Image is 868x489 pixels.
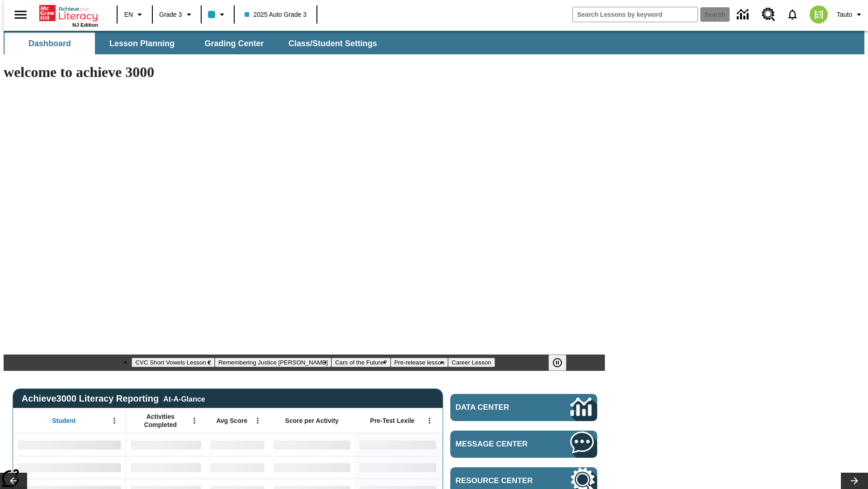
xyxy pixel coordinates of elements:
[804,3,833,26] button: Select a new avatar
[288,38,377,49] span: Class/Student Settings
[189,33,279,54] button: Grading Center
[28,38,71,49] span: Dashboard
[188,414,201,427] button: Open Menu
[331,358,391,367] button: Slide 3 Cars of the Future?
[163,393,205,403] div: At-A-Glance
[423,414,436,427] button: Open Menu
[204,6,231,23] button: Class color is light blue. Change class color
[215,358,331,367] button: Slide 2 Remembering Justice O'Connor
[833,6,868,23] button: Profile/Settings
[731,2,756,27] a: Data Center
[456,403,540,412] span: Data Center
[156,6,198,23] button: Grade: Grade 3, Select a grade
[206,456,269,479] div: No Data,
[448,358,495,367] button: Slide 5 Career Lesson
[72,22,98,28] span: NJ Edition
[126,456,206,479] div: No Data,
[5,33,95,54] button: Dashboard
[450,431,597,458] a: Message Center
[39,4,98,22] a: Home
[281,33,384,54] button: Class/Student Settings
[159,10,182,19] span: Grade 3
[370,417,415,425] span: Pre-Test Lexile
[109,38,175,49] span: Lesson Planning
[548,355,576,371] div: Pause
[4,33,385,54] div: SubNavbar
[573,7,698,22] input: search field
[245,10,307,19] span: 2025 Auto Grade 3
[120,6,149,23] button: Language: EN, Select a language
[126,433,206,456] div: No Data,
[781,3,804,26] a: Notifications
[756,2,781,27] a: Resource Center, Will open in new tab
[456,440,543,449] span: Message Center
[450,394,597,421] a: Data Center
[7,1,34,28] button: Open side menu
[131,412,190,429] span: Activities Completed
[548,355,566,371] button: Pause
[124,10,133,19] span: EN
[22,393,205,404] span: Achieve3000 Literacy Reporting
[204,38,264,49] span: Grading Center
[841,473,868,489] button: Lesson carousel, Next
[97,33,187,54] button: Lesson Planning
[456,476,543,485] span: Resource Center
[39,3,98,28] div: Home
[251,414,264,427] button: Open Menu
[4,64,605,81] h1: welcome to achieve 3000
[285,417,339,425] span: Score per Activity
[132,358,214,367] button: Slide 1 CVC Short Vowels Lesson 2
[837,10,852,19] span: Tauto
[52,417,75,425] span: Student
[108,414,121,427] button: Open Menu
[4,31,864,54] div: SubNavbar
[206,433,269,456] div: No Data,
[216,417,247,425] span: Avg Score
[810,5,828,24] img: avatar image
[391,358,448,367] button: Slide 4 Pre-release lesson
